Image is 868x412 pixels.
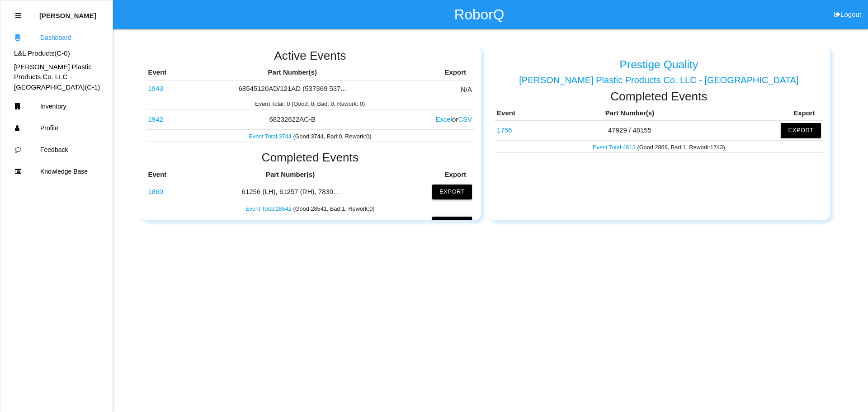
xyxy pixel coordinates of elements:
[148,115,163,123] a: 1942
[399,83,472,95] p: N/A
[435,115,452,123] button: Excel
[188,167,392,182] th: Part Number(s)
[148,131,472,141] p: (Good: 3744 , Bad: 0 , Rework: 0 )
[148,203,472,213] p: (Good: 28541 , Bad: 1 , Rework: 0 )
[495,51,823,85] a: Prestige Quality [PERSON_NAME] Plastic Products Co. LLC - [GEOGRAPHIC_DATA]
[39,5,96,19] p: Erik Forestiere
[0,161,113,182] a: Knowledge Base
[189,65,396,80] th: Part Number(s)
[557,121,703,140] td: 47929 / 48155
[146,109,189,130] td: 68232622AC-B
[188,214,392,233] td: 501656 Small Buoyancy Plate
[0,62,113,93] div: Wright Plastic Products Co. LLC - Sheridan's Dashboard
[703,106,823,121] th: Export
[146,65,189,80] th: Event
[495,121,557,140] td: 47929 / 48155
[0,117,113,139] a: Profile
[148,98,472,108] p: Event Total: 0 (Good: 0, Bad: 0, Rework: 0)
[392,167,474,182] th: Export
[497,126,512,134] a: 1756
[146,214,189,233] td: 501656 Small Buoyancy Plate
[434,114,472,125] div: or
[0,27,113,48] a: Dashboard
[146,167,189,182] th: Event
[189,109,396,130] td: 68232622AC-B
[497,142,821,152] p: (Good: 2869 , Bad: 1 , Rework: 1743 )
[148,220,163,227] a: 1810
[249,133,293,140] a: Event Total:3744
[0,48,113,59] div: L&L Products's Dashboard
[781,123,821,137] button: Export
[495,90,823,103] h2: Completed Events
[15,5,21,27] div: Close
[146,49,475,62] h2: Active Events
[146,80,189,97] td: 68545120AD/121AD (537369 537371)
[593,144,637,151] a: Event Total:4613
[146,182,189,202] td: 61256 (LH), 61257 (RH), 78303 (LH), 78304 (RH)
[148,188,163,195] a: 1860
[432,185,472,199] button: Export
[432,217,472,231] button: Export
[0,139,113,161] a: Feedback
[189,80,396,97] td: 68545120AD/121AD (537369 537...
[458,115,472,123] button: CSV
[0,95,113,117] a: Inventory
[495,75,823,85] div: [PERSON_NAME] Plastic Products Co. LLC - [GEOGRAPHIC_DATA]
[396,65,474,80] th: Export
[146,151,475,164] h2: Completed Events
[495,106,557,121] th: Event
[620,58,698,71] h5: Prestige Quality
[188,182,392,202] td: 61256 (LH), 61257 (RH), 7830...
[14,49,70,57] a: L&L Products(C-0)
[14,63,100,91] a: [PERSON_NAME] Plastic Products Co. LLC - [GEOGRAPHIC_DATA](C-1)
[245,205,293,212] a: Event Total:28542
[557,106,703,121] th: Part Number(s)
[148,85,163,92] a: 1943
